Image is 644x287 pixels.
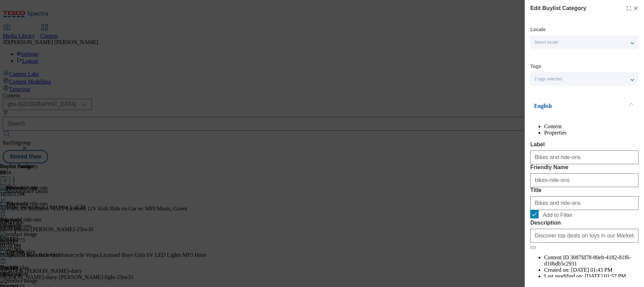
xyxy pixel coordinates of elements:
[543,212,572,218] span: Add to Filter
[530,187,638,193] label: Title
[544,267,638,273] li: Created on:
[530,72,638,86] button: 2 tags selected
[530,141,638,148] label: Label
[530,64,541,68] label: Tags
[530,28,545,32] label: Locale
[534,40,558,45] span: Select locale
[544,254,638,267] li: Content ID
[530,35,638,49] button: Select locale
[585,273,626,279] span: [DATE] 01:57 PM
[544,254,631,267] span: 3087fd78-80eb-4182-81f6-d10bdb5c2931
[530,196,638,210] input: Enter Title
[544,123,638,130] li: Content
[530,220,638,226] label: Description
[571,267,612,273] span: [DATE] 01:43 PM
[534,103,607,110] p: English
[534,77,562,82] span: 2 tags selected
[544,130,638,136] li: Properties
[530,164,638,171] label: Friendly Name
[530,150,638,164] input: Enter Label
[530,229,638,243] input: Enter Description
[530,4,586,12] h4: Edit Buylist Category
[544,273,638,279] li: Last modified on:
[530,173,638,187] input: Enter Friendly Name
